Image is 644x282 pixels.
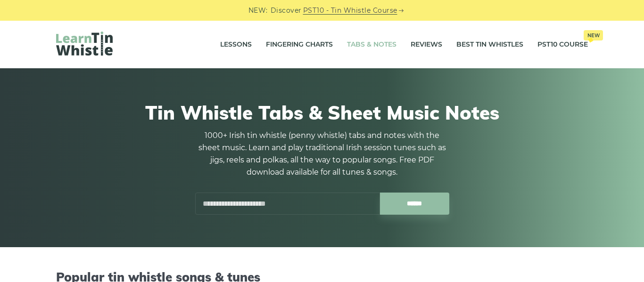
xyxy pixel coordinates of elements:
[266,33,333,56] a: Fingering Charts
[56,101,588,124] h1: Tin Whistle Tabs & Sheet Music Notes
[456,33,523,56] a: Best Tin Whistles
[220,33,252,56] a: Lessons
[56,32,113,56] img: LearnTinWhistle.com
[195,129,449,178] p: 1000+ Irish tin whistle (penny whistle) tabs and notes with the sheet music. Learn and play tradi...
[411,33,442,56] a: Reviews
[584,30,603,40] span: New
[347,33,396,56] a: Tabs & Notes
[537,33,588,56] a: PST10 CourseNew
